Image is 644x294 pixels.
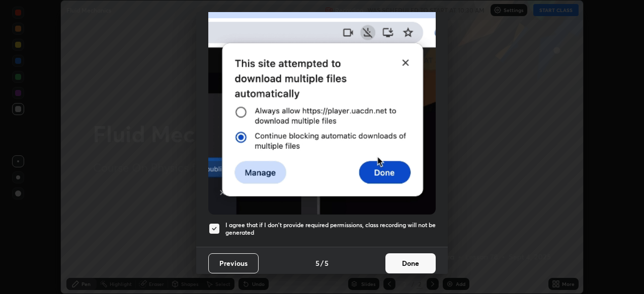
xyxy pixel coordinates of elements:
button: Previous [208,253,259,273]
button: Done [385,253,436,273]
h5: I agree that if I don't provide required permissions, class recording will not be generated [225,221,436,237]
h4: 5 [315,258,319,268]
h4: / [320,258,324,268]
h4: 5 [325,258,329,268]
